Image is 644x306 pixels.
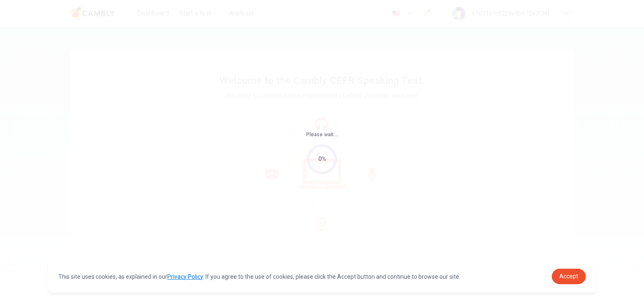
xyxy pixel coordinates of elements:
[58,273,460,280] span: This site uses cookies, as explained in our . If you agree to the use of cookies, please click th...
[552,269,586,284] a: dismiss cookie message
[559,273,578,280] span: Accept
[48,260,596,293] div: cookieconsent
[306,132,338,137] span: Please wait...
[167,273,203,280] a: Privacy Policy
[318,154,326,164] div: 0%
